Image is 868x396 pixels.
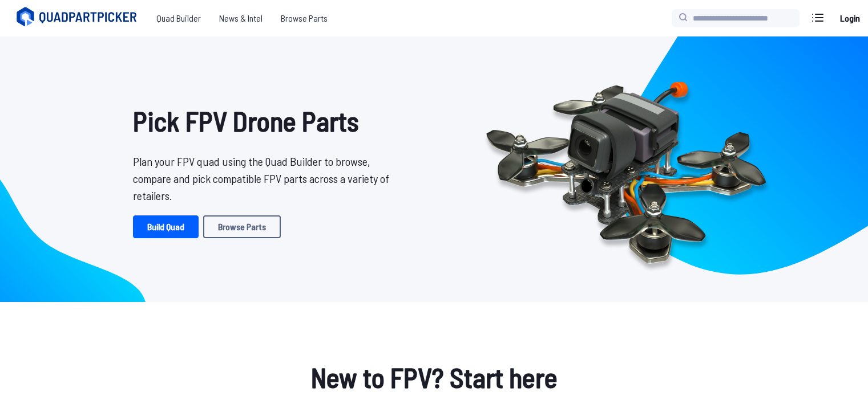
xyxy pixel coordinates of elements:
img: Quadcopter [462,55,790,283]
a: Browse Parts [272,7,337,30]
a: Build Quad [133,215,199,238]
p: Plan your FPV quad using the Quad Builder to browse, compare and pick compatible FPV parts across... [133,153,398,204]
a: News & Intel [210,7,272,30]
a: Browse Parts [203,215,281,238]
a: Login [836,7,863,30]
h1: Pick FPV Drone Parts [133,100,398,141]
a: Quad Builder [147,7,210,30]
